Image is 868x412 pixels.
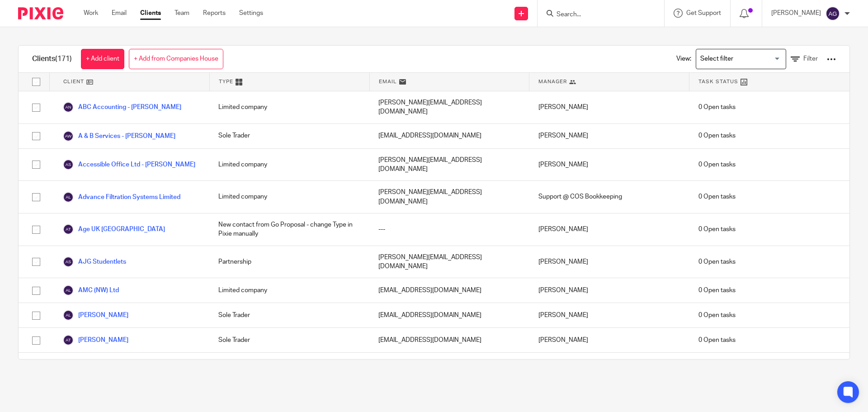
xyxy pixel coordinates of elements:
[369,213,529,246] div: ---
[803,56,818,62] span: Filter
[63,102,74,113] img: svg%3E
[369,246,529,278] div: [PERSON_NAME][EMAIL_ADDRESS][DOMAIN_NAME]
[369,303,529,327] div: [EMAIL_ADDRESS][DOMAIN_NAME]
[209,213,369,246] div: New contact from Go Proposal - change Type in Pixie manually
[209,353,369,377] div: Sole Trader
[209,278,369,303] div: Limited company
[771,9,821,18] p: [PERSON_NAME]
[698,160,736,169] span: 0 Open tasks
[369,328,529,352] div: [EMAIL_ADDRESS][DOMAIN_NAME]
[663,46,836,72] div: View:
[369,124,529,148] div: [EMAIL_ADDRESS][DOMAIN_NAME]
[175,9,189,18] a: Team
[698,311,736,320] span: 0 Open tasks
[698,257,736,266] span: 0 Open tasks
[698,131,736,140] span: 0 Open tasks
[529,181,689,213] div: Support @ COS Bookkeeping
[209,303,369,327] div: Sole Trader
[369,91,529,123] div: [PERSON_NAME][EMAIL_ADDRESS][DOMAIN_NAME]
[63,335,74,346] img: svg%3E
[140,9,161,18] a: Clients
[529,149,689,181] div: [PERSON_NAME]
[369,278,529,303] div: [EMAIL_ADDRESS][DOMAIN_NAME]
[32,54,72,64] h1: Clients
[209,328,369,352] div: Sole Trader
[63,131,74,142] img: svg%3E
[209,149,369,181] div: Limited company
[81,49,124,69] a: + Add client
[239,9,263,18] a: Settings
[209,124,369,148] div: Sole Trader
[696,49,786,69] div: Search for option
[538,78,567,85] span: Manager
[369,149,529,181] div: [PERSON_NAME][EMAIL_ADDRESS][DOMAIN_NAME]
[63,159,195,170] a: Accessible Office Ltd - [PERSON_NAME]
[203,9,226,18] a: Reports
[63,310,128,321] a: [PERSON_NAME]
[63,224,74,235] img: svg%3E
[529,303,689,327] div: [PERSON_NAME]
[698,103,736,112] span: 0 Open tasks
[698,286,736,295] span: 0 Open tasks
[209,181,369,213] div: Limited company
[369,181,529,213] div: [PERSON_NAME][EMAIL_ADDRESS][DOMAIN_NAME]
[63,192,180,203] a: Advance Filtration Systems Limited
[129,49,223,69] a: + Add from Companies House
[529,213,689,246] div: [PERSON_NAME]
[63,335,128,346] a: [PERSON_NAME]
[826,6,840,21] img: svg%3E
[529,91,689,123] div: [PERSON_NAME]
[697,51,781,67] input: Search for option
[686,10,721,16] span: Get Support
[209,246,369,278] div: Partnership
[529,278,689,303] div: [PERSON_NAME]
[219,78,233,85] span: Type
[63,285,74,296] img: svg%3E
[112,9,127,18] a: Email
[209,91,369,123] div: Limited company
[63,224,165,235] a: Age UK [GEOGRAPHIC_DATA]
[698,78,738,85] span: Task Status
[556,11,637,19] input: Search
[529,353,689,377] div: [PERSON_NAME]
[84,9,98,18] a: Work
[63,256,74,267] img: svg%3E
[63,310,74,321] img: svg%3E
[369,353,529,377] div: [EMAIL_ADDRESS][DOMAIN_NAME]
[18,7,63,19] img: Pixie
[529,124,689,148] div: [PERSON_NAME]
[63,102,181,113] a: ABC Accounting - [PERSON_NAME]
[63,285,119,296] a: AMC (NW) Ltd
[63,78,84,85] span: Client
[529,246,689,278] div: [PERSON_NAME]
[698,336,736,345] span: 0 Open tasks
[55,55,72,62] span: (171)
[63,159,74,170] img: svg%3E
[529,328,689,352] div: [PERSON_NAME]
[63,131,175,142] a: A & B Services - [PERSON_NAME]
[28,73,45,90] input: Select all
[63,256,126,267] a: AJG Studentlets
[698,192,736,201] span: 0 Open tasks
[698,225,736,234] span: 0 Open tasks
[63,192,74,203] img: svg%3E
[379,78,397,85] span: Email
